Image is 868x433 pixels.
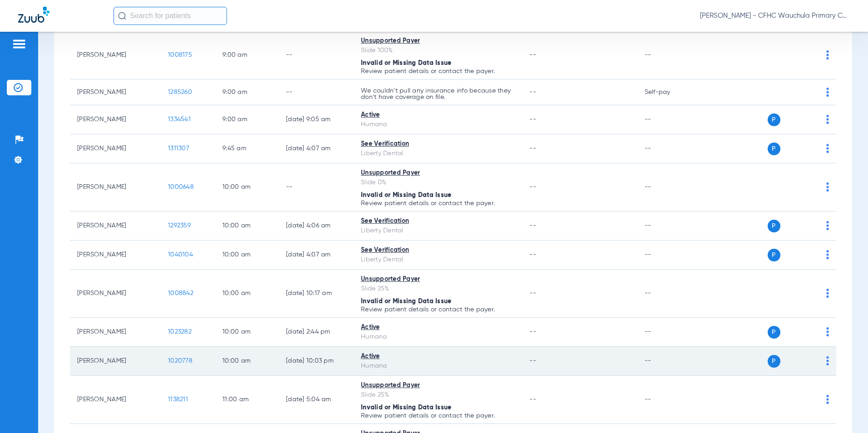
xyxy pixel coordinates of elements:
p: We couldn’t pull any insurance info because they don’t have coverage on file. [361,88,515,100]
div: Unsupported Payer [361,381,515,390]
td: [DATE] 9:05 AM [279,105,354,134]
span: -- [529,184,536,190]
td: 11:00 AM [215,376,279,424]
img: group-dot-blue.svg [826,289,829,298]
img: group-dot-blue.svg [826,250,829,259]
span: 1292359 [168,222,191,229]
span: 1334541 [168,116,191,123]
img: group-dot-blue.svg [826,395,829,404]
td: [DATE] 10:17 AM [279,270,354,318]
div: Unsupported Payer [361,36,515,46]
td: 9:00 AM [215,79,279,105]
td: [PERSON_NAME] [70,376,161,424]
span: P [768,249,780,261]
span: Invalid or Missing Data Issue [361,192,451,198]
td: [DATE] 5:04 AM [279,376,354,424]
div: Slide 25% [361,284,515,294]
td: -- [637,105,699,134]
td: 10:00 AM [215,347,279,376]
img: group-dot-blue.svg [826,88,829,97]
img: x.svg [806,395,815,404]
div: Slide 25% [361,390,515,400]
span: [PERSON_NAME] - CFHC Wauchula Primary Care Dental [700,11,850,20]
td: -- [637,31,699,79]
td: [DATE] 4:07 AM [279,134,354,163]
td: -- [637,212,699,241]
div: Humana [361,361,515,371]
img: x.svg [806,50,815,59]
span: -- [529,396,536,403]
img: hamburger-icon [12,39,26,49]
div: Slide 100% [361,46,515,55]
td: [PERSON_NAME] [70,163,161,212]
td: [PERSON_NAME] [70,212,161,241]
td: [DATE] 4:06 AM [279,212,354,241]
td: 10:00 AM [215,318,279,347]
span: 1008175 [168,52,192,58]
td: -- [637,241,699,270]
td: 10:00 AM [215,163,279,212]
span: -- [529,329,536,335]
td: -- [279,163,354,212]
span: -- [529,290,536,296]
img: group-dot-blue.svg [826,182,829,192]
div: See Verification [361,216,515,226]
p: Review patient details or contact the payer. [361,306,515,313]
p: Review patient details or contact the payer. [361,68,515,74]
td: [DATE] 10:03 PM [279,347,354,376]
img: x.svg [806,356,815,365]
span: -- [529,116,536,123]
span: -- [529,145,536,152]
td: [PERSON_NAME] [70,134,161,163]
img: x.svg [806,182,815,192]
span: P [768,220,780,232]
span: -- [529,251,536,258]
img: group-dot-blue.svg [826,356,829,365]
p: Review patient details or contact the payer. [361,200,515,207]
span: 1020778 [168,358,192,364]
td: [PERSON_NAME] [70,31,161,79]
div: Humana [361,332,515,342]
td: [PERSON_NAME] [70,347,161,376]
td: 9:00 AM [215,31,279,79]
img: group-dot-blue.svg [826,50,829,59]
img: group-dot-blue.svg [826,221,829,230]
div: Liberty Dental [361,255,515,265]
span: 1285260 [168,89,192,95]
td: 10:00 AM [215,270,279,318]
div: Unsupported Payer [361,275,515,284]
span: P [768,113,780,126]
div: See Verification [361,246,515,255]
td: [PERSON_NAME] [70,270,161,318]
td: -- [637,270,699,318]
img: x.svg [806,250,815,259]
td: -- [637,318,699,347]
input: Search for patients [113,7,227,25]
div: Liberty Dental [361,226,515,236]
span: 1040104 [168,251,193,258]
span: Invalid or Missing Data Issue [361,60,451,66]
img: x.svg [806,327,815,336]
img: Search Icon [118,12,126,20]
td: 9:45 AM [215,134,279,163]
p: Review patient details or contact the payer. [361,413,515,419]
td: [PERSON_NAME] [70,241,161,270]
td: [PERSON_NAME] [70,105,161,134]
td: -- [637,134,699,163]
img: x.svg [806,115,815,124]
span: P [768,143,780,155]
span: P [768,326,780,339]
td: [DATE] 4:07 AM [279,241,354,270]
span: 1008842 [168,290,193,296]
td: -- [637,347,699,376]
span: -- [529,89,536,95]
div: Humana [361,120,515,129]
img: group-dot-blue.svg [826,327,829,336]
img: group-dot-blue.svg [826,115,829,124]
td: 10:00 AM [215,212,279,241]
td: [PERSON_NAME] [70,79,161,105]
span: 1138211 [168,396,188,403]
span: 1023282 [168,329,192,335]
img: x.svg [806,144,815,153]
span: 1311307 [168,145,189,152]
